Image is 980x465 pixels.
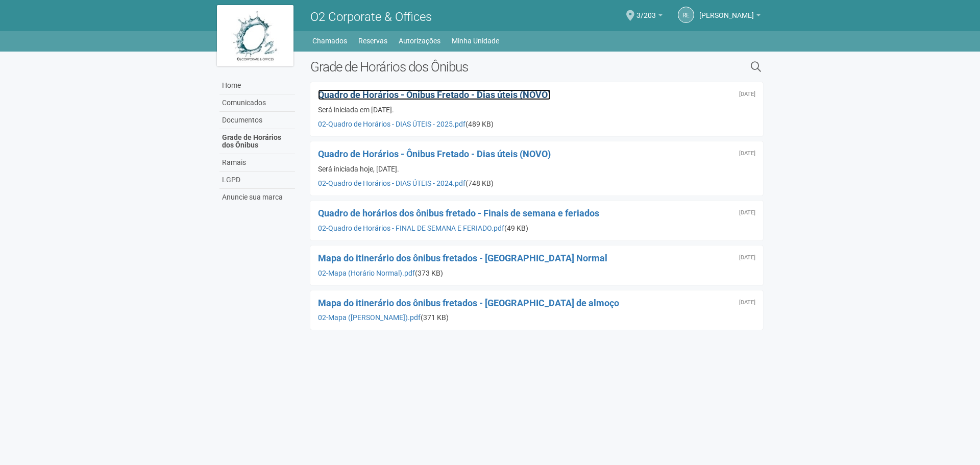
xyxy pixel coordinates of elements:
[310,10,432,24] span: O2 Corporate & Offices
[318,268,755,278] div: (373 KB)
[318,89,551,100] a: Quadro de Horários - Ônibus Fretado - Dias úteis (NOVO)
[219,112,295,129] a: Documentos
[318,224,755,233] div: (49 KB)
[219,189,295,206] a: Anuncie sua marca
[452,34,499,48] a: Minha Unidade
[318,269,415,277] a: 02-Mapa (Horário Normal).pdf
[699,2,754,19] span: RAIZA EDUARDA ASSIS DIAS
[318,120,465,128] a: 02-Quadro de Horários - DIAS ÚTEIS - 2025.pdf
[310,59,646,75] h2: Grade de Horários dos Ônibus
[739,300,755,306] div: Sexta-feira, 23 de outubro de 2020 às 16:53
[318,149,551,159] a: Quadro de Horários - Ônibus Fretado - Dias úteis (NOVO)
[318,164,755,174] div: Será iniciada hoje, [DATE].
[318,313,755,322] div: (371 KB)
[699,13,761,21] a: [PERSON_NAME]
[318,179,465,187] a: 02-Quadro de Horários - DIAS ÚTEIS - 2024.pdf
[318,313,421,322] a: 02-Mapa ([PERSON_NAME]).pdf
[358,34,387,48] a: Reservas
[739,210,755,216] div: Sexta-feira, 23 de outubro de 2020 às 16:55
[739,91,755,97] div: Sexta-feira, 24 de janeiro de 2025 às 19:36
[318,253,607,263] a: Mapa do itinerário dos ônibus fretados - [GEOGRAPHIC_DATA] Normal
[318,105,755,114] div: Será iniciada em [DATE].
[219,129,295,154] a: Grade de Horários dos Ônibus
[318,298,619,308] a: Mapa do itinerário dos ônibus fretados - [GEOGRAPHIC_DATA] de almoço
[318,179,755,188] div: (748 KB)
[636,13,663,21] a: 3/203
[399,34,440,48] a: Autorizações
[739,255,755,261] div: Sexta-feira, 23 de outubro de 2020 às 16:54
[219,172,295,189] a: LGPD
[219,154,295,172] a: Ramais
[217,5,293,66] img: logo.jpg
[678,7,694,23] a: RE
[318,119,755,129] div: (489 KB)
[739,151,755,157] div: Segunda-feira, 13 de maio de 2024 às 11:08
[318,208,599,218] a: Quadro de horários dos ônibus fretado - Finais de semana e feriados
[219,94,295,112] a: Comunicados
[318,224,504,232] a: 02-Quadro de Horários - FINAL DE SEMANA E FERIADO.pdf
[312,34,347,48] a: Chamados
[219,77,295,94] a: Home
[636,2,656,19] span: 3/203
